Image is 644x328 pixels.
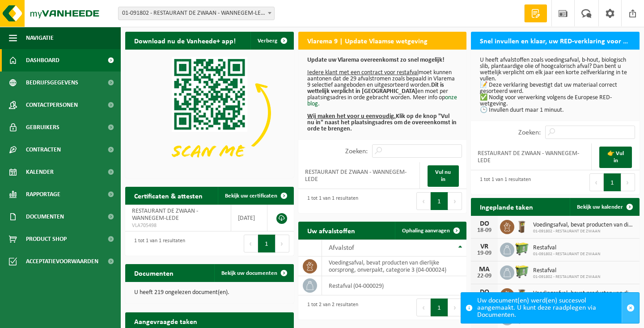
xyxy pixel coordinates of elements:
button: Next [448,299,462,316]
u: Iedere klant met een contract voor restafval [307,69,419,76]
span: 01-091802 - RESTAURANT DE ZWAAN - WANNEGEM-LEDE [118,7,275,20]
span: Restafval [533,244,600,252]
td: restafval (04-000029) [322,276,467,295]
h2: Ingeplande taken [471,198,542,215]
button: Next [621,173,635,191]
div: 19-09 [475,250,493,257]
b: Dit is wettelijk verplicht in [GEOGRAPHIC_DATA] [307,82,444,95]
b: Update uw Vlarema overeenkomst zo snel mogelijk! [307,57,445,63]
span: Bekijk uw kalender [577,204,623,210]
span: 01-091802 - RESTAURANT DE ZWAAN [533,229,635,234]
div: 18-09 [475,227,493,234]
h2: Snel invullen en klaar, uw RED-verklaring voor 2025 [471,32,640,49]
h2: Certificaten & attesten [125,187,212,204]
label: Zoeken: [518,129,541,136]
span: 01-091802 - RESTAURANT DE ZWAAN - WANNEGEM-LEDE [119,7,274,20]
button: Previous [416,192,431,210]
button: Next [275,235,289,252]
div: 1 tot 1 van 1 resultaten [130,234,185,253]
span: 01-091802 - RESTAURANT DE ZWAAN [533,274,600,280]
span: Voedingsafval, bevat producten van dierlijke oorsprong, onverpakt, categorie 3 [533,290,635,297]
span: VLA705498 [132,222,224,229]
span: Acceptatievoorwaarden [26,250,98,273]
span: Navigatie [26,27,54,49]
div: 22-09 [475,273,493,279]
p: U heeft afvalstoffen zoals voedingsafval, b-hout, biologisch slib, plantaardige olie of hoogcalor... [480,57,631,114]
span: RESTAURANT DE ZWAAN - WANNEGEM-LEDE [132,208,198,222]
img: WB-0660-HPE-GN-50 [514,241,530,257]
a: Vul nu in [428,165,459,187]
div: Uw document(en) werd(en) succesvol aangemaakt. U kunt deze raadplegen via Documenten. [477,293,622,323]
img: WB-0140-HPE-BN-01 [514,287,530,302]
div: 1 tot 1 van 1 resultaten [303,191,358,211]
span: Voedingsafval, bevat producten van dierlijke oorsprong, onverpakt, categorie 3 [533,222,635,229]
button: 1 [431,192,448,210]
h2: Download nu de Vanheede+ app! [125,32,245,49]
u: Wij maken het voor u eenvoudig. [307,113,396,120]
img: WB-0140-HPE-BN-01 [514,219,530,234]
div: DO [475,220,493,227]
span: Ophaling aanvragen [402,228,450,234]
img: WB-0660-HPE-GN-50 [514,264,530,279]
td: RESTAURANT DE ZWAAN - WANNEGEM-LEDE [471,143,592,170]
div: 1 tot 1 van 1 resultaten [475,172,531,192]
button: Next [448,192,462,210]
span: Rapportage [26,183,60,206]
b: Klik op de knop "Vul nu in" naast het plaatsingsadres om de overeenkomst in orde te brengen. [307,113,457,132]
span: Kalender [26,161,54,183]
button: Verberg [250,32,293,50]
span: Bedrijfsgegevens [26,71,78,94]
button: 1 [431,299,448,316]
h2: Uw afvalstoffen [298,222,364,239]
span: Restafval [533,267,600,274]
div: VR [475,243,493,250]
td: voedingsafval, bevat producten van dierlijke oorsprong, onverpakt, categorie 3 (04-000024) [322,257,467,276]
button: 1 [258,235,275,252]
button: Previous [589,173,604,191]
h2: Vlarema 9 | Update Vlaamse wetgeving [298,32,436,49]
p: U heeft 219 ongelezen document(en). [134,290,285,296]
h2: Documenten [125,264,182,282]
span: Afvalstof [329,244,354,252]
span: Dashboard [26,49,59,71]
label: Zoeken: [345,148,368,155]
a: Bekijk uw kalender [570,198,639,216]
a: Bekijk uw certificaten [218,187,293,205]
span: Verberg [258,38,277,44]
span: Contracten [26,139,61,161]
div: MA [475,266,493,273]
a: Bekijk uw documenten [214,264,293,282]
a: onze blog. [307,94,457,107]
span: Contactpersonen [26,94,78,116]
button: Previous [244,235,258,252]
a: Ophaling aanvragen [395,222,466,240]
div: 1 tot 2 van 2 resultaten [303,298,358,317]
button: 1 [604,173,621,191]
span: Documenten [26,206,64,228]
span: Bekijk uw certificaten [225,193,277,199]
img: Download de VHEPlus App [125,50,294,176]
span: Gebruikers [26,116,59,139]
span: Bekijk uw documenten [221,270,277,276]
td: [DATE] [231,205,267,231]
p: moet kunnen aantonen dat de 29 afvalstromen zoals bepaald in Vlarema 9 selectief aangeboden en ui... [307,57,458,132]
span: 01-091802 - RESTAURANT DE ZWAAN [533,252,600,257]
span: Product Shop [26,228,67,250]
a: 👉 Vul in [599,147,632,168]
div: DO [475,289,493,296]
td: RESTAURANT DE ZWAAN - WANNEGEM-LEDE [298,162,420,189]
button: Previous [416,299,431,316]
